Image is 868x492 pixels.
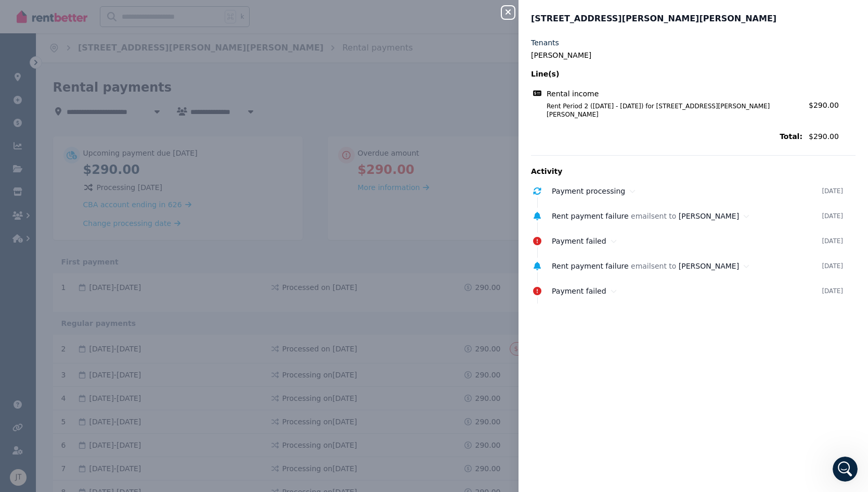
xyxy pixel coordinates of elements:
[8,234,200,306] div: Dan says…
[17,241,162,281] div: Thanks for your patience [PERSON_NAME]! It looks like the tenant didn't have sufficient funds at ...
[46,86,191,107] div: at the moment Im only getting the 'payment failed' message
[49,341,58,349] button: Upload attachment
[531,12,776,25] span: [STREET_ADDRESS][PERSON_NAME][PERSON_NAME]
[50,13,125,23] p: Active in the last 15m
[822,237,843,245] time: [DATE]
[552,187,625,195] span: Payment processing
[146,313,191,323] div: thanks mate
[16,341,24,349] button: Emoji picker
[174,204,200,226] div: ok
[531,50,856,60] legend: [PERSON_NAME]
[183,210,191,220] div: ok
[178,337,195,354] button: Send a message…
[7,4,27,24] button: go back
[822,212,843,220] time: [DATE]
[46,42,191,73] div: is it possible to know if payment failed due to insufficient funds or due to issues with direct d...
[552,287,606,295] span: Payment failed
[531,166,856,176] p: Activity
[552,211,822,221] div: email sent to
[809,101,839,109] span: $290.00
[17,290,105,296] div: [PERSON_NAME] • 20m ago
[8,36,200,80] div: Jamie says…
[531,131,802,142] span: Total:
[822,262,843,270] time: [DATE]
[552,261,822,271] div: email sent to
[679,262,739,270] span: [PERSON_NAME]
[37,36,200,79] div: is it possible to know if payment failed due to insufficient funds or due to issues with direct d...
[8,121,171,195] div: Let me raise this with the team and confirm with you shortly. As I don't want to hold you over ch...
[552,262,629,270] span: Rent payment failure
[37,80,200,113] div: at the moment Im only getting the 'payment failed' message
[182,4,201,24] button: Home
[822,287,843,295] time: [DATE]
[8,204,200,235] div: Jamie says…
[822,187,843,195] time: [DATE]
[552,212,629,220] span: Rent payment failure
[547,89,599,99] span: Rental income
[833,457,858,482] iframe: Intercom live chat
[8,307,200,331] div: Jamie says…
[531,37,559,48] label: Tenants
[9,319,199,337] textarea: Message…
[552,237,606,245] span: Payment failed
[33,341,41,349] button: Gif picker
[679,212,739,220] span: [PERSON_NAME]
[8,80,200,121] div: Jamie says…
[8,234,171,287] div: Thanks for your patience [PERSON_NAME]! It looks like the tenant didn't have sufficient funds at ...
[809,131,856,142] span: $290.00
[8,121,200,204] div: Dan says…
[17,128,162,189] div: Let me raise this with the team and confirm with you shortly. As I don't want to hold you over ch...
[30,6,46,22] img: Profile image for Dan
[534,102,802,119] span: Rent Period 2 ([DATE] - [DATE]) for [STREET_ADDRESS][PERSON_NAME][PERSON_NAME]
[137,307,200,330] div: thanks mate
[50,5,118,13] h1: [PERSON_NAME]
[531,69,802,79] span: Line(s)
